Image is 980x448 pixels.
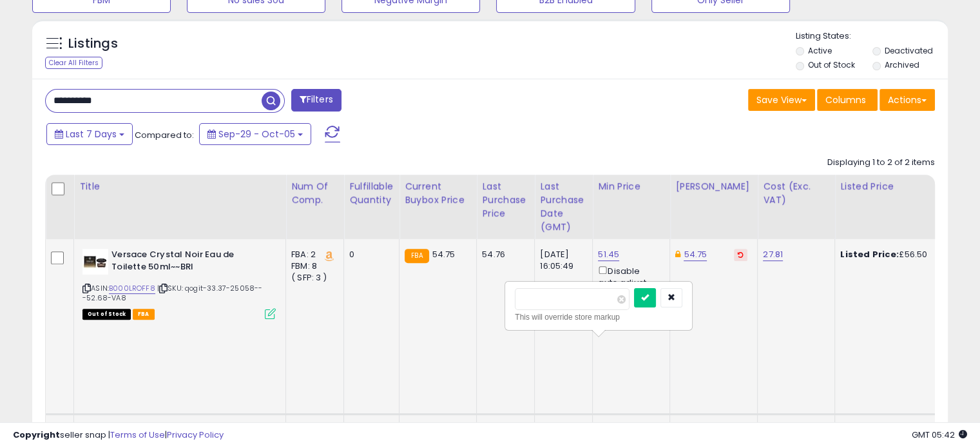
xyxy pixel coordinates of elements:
div: Last Purchase Price [482,180,529,220]
button: Actions [879,89,935,111]
span: Sep-29 - Oct-05 [218,128,295,141]
button: Save View [748,89,815,111]
div: Last Purchase Date (GMT) [540,180,587,234]
div: Title [79,180,280,193]
div: Listed Price [840,180,952,193]
span: 2025-10-13 05:42 GMT [912,429,967,441]
a: B000LROFF8 [109,283,155,294]
span: 54.75 [432,248,456,260]
span: | SKU: qogit-33.37-25058---52.68-VA8 [82,283,262,302]
div: ASIN: [82,249,276,318]
h5: Listings [68,35,118,53]
p: Listing States: [796,30,948,43]
strong: Copyright [13,429,60,441]
span: Compared to: [135,129,194,141]
button: Sep-29 - Oct-05 [199,123,311,145]
div: Current Buybox Price [405,180,471,207]
div: Displaying 1 to 2 of 2 items [827,157,935,169]
small: FBA [405,249,428,263]
a: 27.81 [763,248,783,261]
div: Num of Comp. [291,180,338,207]
label: Archived [884,59,919,70]
img: 31Zdv0VFQJL._SL40_.jpg [82,249,108,275]
div: seller snap | | [13,429,224,442]
span: Columns [825,93,866,106]
div: FBA: 2 [291,249,334,260]
div: FBM: 8 [291,260,334,272]
b: Listed Price: [840,248,899,260]
a: 54.75 [684,248,707,261]
div: 0 [349,249,389,260]
a: 51.45 [598,248,619,261]
div: This will override store markup [515,311,682,324]
div: [PERSON_NAME] [675,180,752,193]
div: ( SFP: 3 ) [291,272,334,284]
div: £56.50 [840,249,947,260]
i: Revert to store-level Dynamic Max Price [738,251,744,258]
label: Deactivated [884,45,932,56]
b: Versace Crystal Noir Eau de Toilette 50ml~~BRI [111,249,268,276]
div: [DATE] 16:05:49 [540,249,582,272]
button: Filters [291,89,341,112]
span: All listings that are currently out of stock and unavailable for purchase on Amazon [82,309,131,320]
button: Columns [817,89,878,111]
label: Out of Stock [808,59,855,70]
i: This overrides the store level Dynamic Max Price for this listing [675,250,680,258]
span: Last 7 Days [66,128,117,141]
div: 54.76 [482,249,524,260]
a: Terms of Use [110,429,165,441]
div: Disable auto adjust min [598,264,660,301]
div: Fulfillable Quantity [349,180,394,207]
span: FBA [133,309,155,320]
div: Cost (Exc. VAT) [763,180,829,207]
label: Active [808,45,832,56]
a: Privacy Policy [167,429,224,441]
button: Last 7 Days [46,123,133,145]
div: Min Price [598,180,664,193]
div: Clear All Filters [45,57,102,69]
